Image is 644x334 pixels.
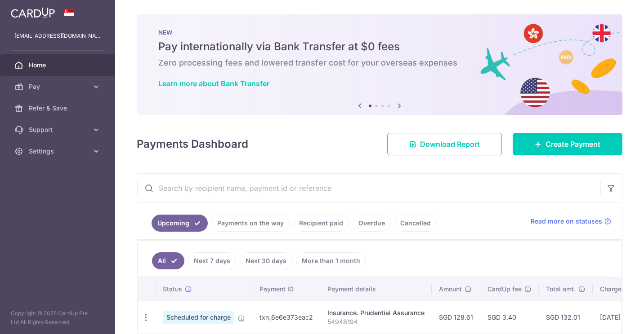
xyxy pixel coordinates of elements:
[29,125,88,134] span: Support
[29,147,88,156] span: Settings
[152,215,208,232] a: Upcoming
[252,301,320,334] td: txn_6e6e373eac2
[29,82,88,91] span: Pay
[394,215,437,232] a: Cancelled
[29,61,88,70] span: Home
[137,136,248,152] h4: Payments Dashboard
[487,285,522,294] span: CardUp fee
[387,133,502,155] a: Download Report
[296,252,366,269] a: More than 1 month
[600,285,637,294] span: Charge date
[240,252,292,269] a: Next 30 days
[353,215,391,232] a: Overdue
[188,252,236,269] a: Next 7 days
[137,174,600,202] input: Search by recipient name, payment id or reference
[11,7,55,18] img: CardUp
[158,40,601,54] h5: Pay internationally via Bank Transfer at $0 fees
[546,285,576,294] span: Total amt.
[152,252,184,269] a: All
[158,57,601,68] h6: Zero processing fees and lowered transfer cost for your overseas expenses
[539,301,593,334] td: SGD 132.01
[158,29,601,36] p: NEW
[14,31,101,40] p: [EMAIL_ADDRESS][DOMAIN_NAME]
[531,217,611,226] a: Read more on statuses
[293,215,349,232] a: Recipient paid
[327,317,425,326] p: 54948194
[432,301,480,334] td: SGD 128.61
[163,285,182,294] span: Status
[513,133,622,155] a: Create Payment
[320,277,432,301] th: Payment details
[163,311,234,324] span: Scheduled for charge
[420,139,480,149] span: Download Report
[158,79,269,88] a: Learn more about Bank Transfer
[252,277,320,301] th: Payment ID
[137,14,622,115] img: Bank transfer banner
[327,308,425,317] div: Insurance. Prudential Assurance
[546,139,600,149] span: Create Payment
[29,104,88,113] span: Refer & Save
[439,285,462,294] span: Amount
[211,215,290,232] a: Payments on the way
[531,217,602,226] span: Read more on statuses
[480,301,539,334] td: SGD 3.40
